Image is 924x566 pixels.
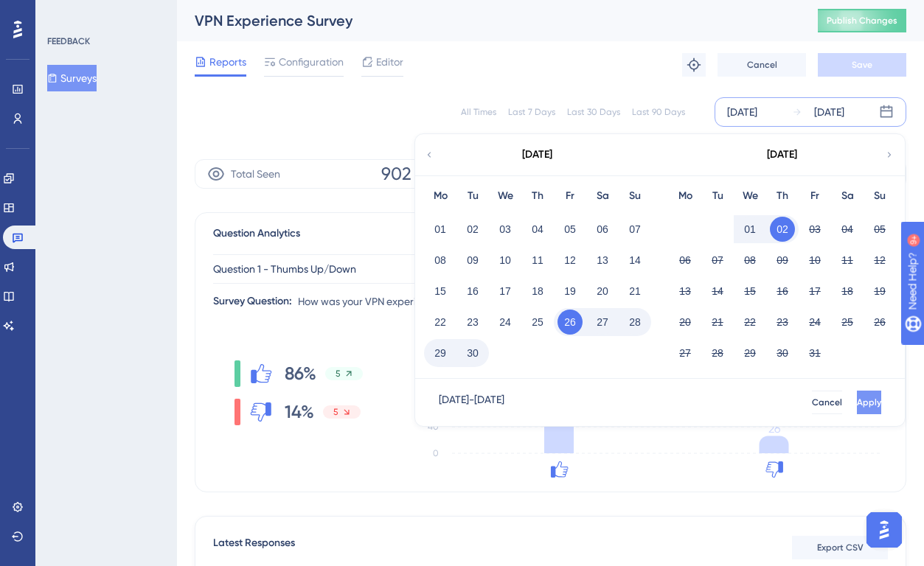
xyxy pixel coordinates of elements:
[718,53,806,77] button: Cancel
[867,248,892,273] button: 12
[802,310,827,335] button: 24
[590,310,615,335] button: 27
[770,217,795,242] button: 02
[770,310,795,335] button: 23
[622,310,647,335] button: 28
[493,217,518,242] button: 03
[835,279,860,304] button: 18
[669,187,701,205] div: Mo
[333,406,338,418] span: 5
[802,279,827,304] button: 17
[799,187,831,205] div: Fr
[460,248,485,273] button: 09
[701,187,734,205] div: Tu
[867,279,892,304] button: 19
[590,217,615,242] button: 06
[433,448,439,458] tspan: 0
[508,106,555,118] div: Last 7 Days
[622,279,647,304] button: 21
[622,217,647,242] button: 07
[835,310,860,335] button: 25
[554,187,586,205] div: Fr
[460,310,485,335] button: 23
[673,279,698,304] button: 13
[705,248,730,273] button: 07
[766,187,799,205] div: Th
[737,279,763,304] button: 15
[428,279,453,304] button: 15
[727,103,757,121] div: [DATE]
[336,368,341,380] span: 5
[493,279,518,304] button: 17
[428,217,453,242] button: 01
[439,391,504,414] div: [DATE] - [DATE]
[525,279,550,304] button: 18
[812,396,842,408] span: Cancel
[298,293,445,310] span: How was your VPN experience?
[812,391,842,414] button: Cancel
[737,310,763,335] button: 22
[47,65,97,91] button: Surveys
[47,35,90,47] div: FEEDBACK
[792,536,888,559] button: Export CSV
[522,146,552,164] div: [DATE]
[213,225,300,242] span: Question Analytics
[557,279,583,304] button: 19
[460,217,485,242] button: 02
[835,217,860,242] button: 04
[622,248,647,273] button: 14
[673,310,698,335] button: 20
[100,7,109,19] div: 9+
[376,53,403,71] span: Editor
[586,187,619,205] div: Sa
[852,59,872,71] span: Save
[767,146,797,164] div: [DATE]
[460,279,485,304] button: 16
[557,310,583,335] button: 26
[802,340,827,366] button: 31
[493,248,518,273] button: 10
[525,310,550,335] button: 25
[831,187,864,205] div: Sa
[209,53,246,71] span: Reports
[525,248,550,273] button: 11
[768,422,780,436] tspan: 26
[279,53,344,71] span: Configuration
[705,279,730,304] button: 14
[460,340,485,366] button: 30
[428,310,453,335] button: 22
[747,59,777,71] span: Cancel
[590,279,615,304] button: 20
[705,340,730,366] button: 28
[632,106,685,118] div: Last 90 Days
[770,279,795,304] button: 16
[619,187,651,205] div: Su
[867,217,892,242] button: 05
[521,187,554,205] div: Th
[737,217,763,242] button: 01
[213,254,508,284] button: Question 1 - Thumbs Up/Down
[864,187,896,205] div: Su
[456,187,489,205] div: Tu
[590,248,615,273] button: 13
[213,534,295,561] span: Latest Responses
[461,106,496,118] div: All Times
[428,340,453,366] button: 29
[424,187,456,205] div: Mo
[857,391,881,414] button: Apply
[827,15,897,27] span: Publish Changes
[818,9,906,32] button: Publish Changes
[770,340,795,366] button: 30
[381,162,411,186] span: 902
[285,400,314,424] span: 14%
[802,217,827,242] button: 03
[857,396,881,408] span: Apply
[567,106,620,118] div: Last 30 Days
[734,187,766,205] div: We
[737,248,763,273] button: 08
[525,217,550,242] button: 04
[705,310,730,335] button: 21
[428,422,439,432] tspan: 40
